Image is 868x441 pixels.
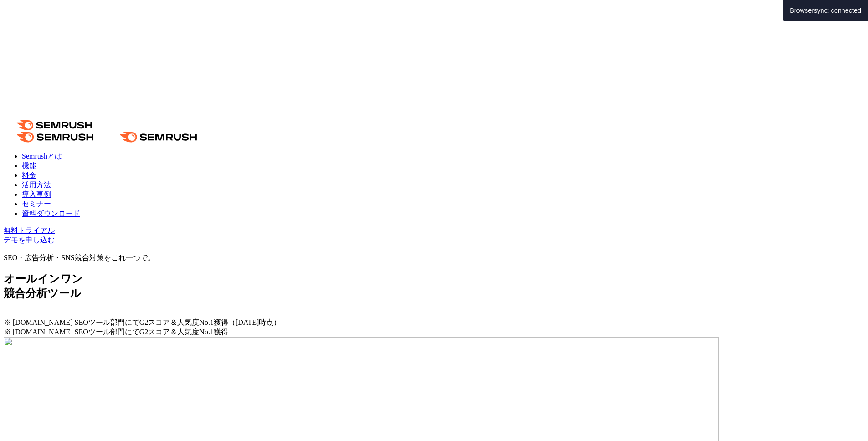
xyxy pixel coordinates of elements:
a: Semrushとは [22,152,62,160]
a: 資料ダウンロード [22,210,80,217]
div: ※ [DOMAIN_NAME] SEOツール部門にてG2スコア＆人気度No.1獲得 [4,328,864,337]
a: デモを申し込む [4,236,55,244]
a: 料金 [22,171,36,179]
a: 導入事例 [22,190,51,198]
a: 機能 [22,162,36,169]
h1: オールインワン 競合分析ツール [4,272,864,301]
div: SEO・広告分析・SNS競合対策をこれ一つで。 [4,253,864,263]
div: ※ [DOMAIN_NAME] SEOツール部門にてG2スコア＆人気度No.1獲得（[DATE]時点） [4,318,864,328]
a: セミナー [22,200,51,208]
a: 無料トライアル [4,226,55,234]
a: 活用方法 [22,181,51,189]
